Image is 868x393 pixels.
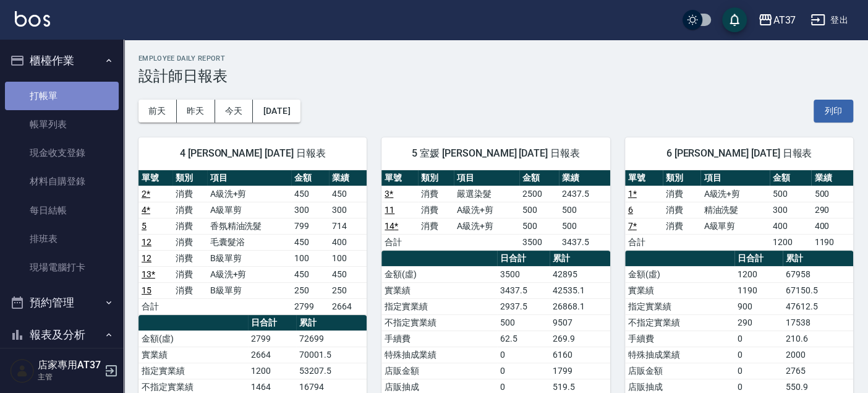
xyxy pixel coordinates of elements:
[454,202,519,218] td: A級洗+剪
[783,330,853,347] td: 210.6
[783,266,853,282] td: 67958
[381,234,417,250] td: 合計
[550,330,610,347] td: 269.9
[559,234,610,250] td: 3437.5
[625,330,734,347] td: 手續費
[296,363,367,379] td: 53207.5
[15,11,50,27] img: Logo
[138,298,172,314] td: 合計
[381,330,496,347] td: 手續費
[142,285,151,295] a: 15
[811,234,853,250] td: 1190
[497,282,550,298] td: 3437.5
[381,170,417,186] th: 單號
[329,170,367,186] th: 業績
[5,45,119,77] button: 櫃檯作業
[329,218,367,234] td: 714
[248,330,296,347] td: 2799
[38,359,101,371] h5: 店家專用AT37
[296,315,367,331] th: 累計
[734,251,783,267] th: 日合計
[381,314,496,330] td: 不指定實業績
[625,170,663,186] th: 單號
[207,234,292,250] td: 毛囊髮浴
[811,218,853,234] td: 400
[734,363,783,379] td: 0
[153,147,352,160] span: 4 [PERSON_NAME] [DATE] 日報表
[418,202,454,218] td: 消費
[519,218,559,234] td: 500
[783,314,853,330] td: 17538
[291,250,329,266] td: 100
[663,170,700,186] th: 類別
[138,67,853,85] h3: 設計師日報表
[248,315,296,331] th: 日合計
[497,251,550,267] th: 日合計
[497,298,550,314] td: 2937.5
[625,170,853,251] table: a dense table
[454,218,519,234] td: A級洗+剪
[497,314,550,330] td: 500
[291,282,329,298] td: 250
[207,202,292,218] td: A級單剪
[248,347,296,363] td: 2664
[519,186,559,202] td: 2500
[329,186,367,202] td: 450
[329,266,367,282] td: 450
[559,218,610,234] td: 500
[329,250,367,266] td: 100
[291,202,329,218] td: 300
[770,170,812,186] th: 金額
[806,9,853,32] button: 登出
[207,250,292,266] td: B級單剪
[783,363,853,379] td: 2765
[248,363,296,379] td: 1200
[172,170,206,186] th: 類別
[291,234,329,250] td: 450
[628,205,633,215] a: 6
[381,266,496,282] td: 金額(虛)
[559,202,610,218] td: 500
[753,7,801,33] button: AT37
[418,170,454,186] th: 類別
[700,202,769,218] td: 精油洗髮
[783,347,853,363] td: 2000
[550,347,610,363] td: 6160
[519,170,559,186] th: 金額
[811,170,853,186] th: 業績
[172,186,206,202] td: 消費
[497,266,550,282] td: 3500
[5,167,119,196] a: 材料自購登錄
[291,218,329,234] td: 799
[172,282,206,298] td: 消費
[559,170,610,186] th: 業績
[5,139,119,167] a: 現金收支登錄
[142,237,151,247] a: 12
[497,330,550,347] td: 62.5
[5,319,119,351] button: 報表及分析
[625,234,663,250] td: 合計
[291,298,329,314] td: 2799
[138,363,248,379] td: 指定實業績
[770,218,812,234] td: 400
[329,202,367,218] td: 300
[381,363,496,379] td: 店販金額
[700,170,769,186] th: 項目
[783,298,853,314] td: 47612.5
[172,250,206,266] td: 消費
[559,186,610,202] td: 2437.5
[138,170,172,186] th: 單號
[773,12,796,28] div: AT37
[550,251,610,267] th: 累計
[625,298,734,314] td: 指定實業績
[783,282,853,298] td: 67150.5
[5,196,119,225] a: 每日結帳
[625,314,734,330] td: 不指定實業績
[177,100,215,123] button: 昨天
[38,371,101,382] p: 主管
[811,202,853,218] td: 290
[5,253,119,282] a: 現場電腦打卡
[138,54,853,63] h2: Employee Daily Report
[550,314,610,330] td: 9507
[770,186,812,202] td: 500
